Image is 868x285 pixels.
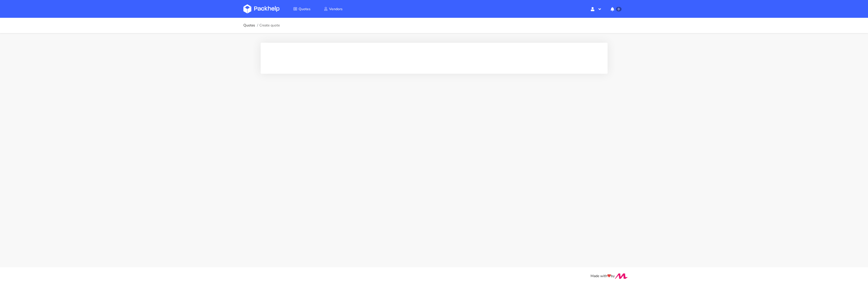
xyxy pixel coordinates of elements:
span: Quotes [299,7,311,11]
nav: breadcrumb [243,20,280,31]
span: Create quote [259,23,280,27]
button: 0 [607,4,625,13]
a: Quotes [287,4,317,13]
span: 0 [616,7,621,11]
span: Vendors [329,7,343,11]
div: Made with by [237,273,631,279]
a: Vendors [318,4,349,13]
img: Dashboard [243,4,279,13]
img: Move Closer [615,273,628,279]
a: Quotes [243,23,255,27]
iframe: Your browser does not support iframes. [267,49,601,66]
